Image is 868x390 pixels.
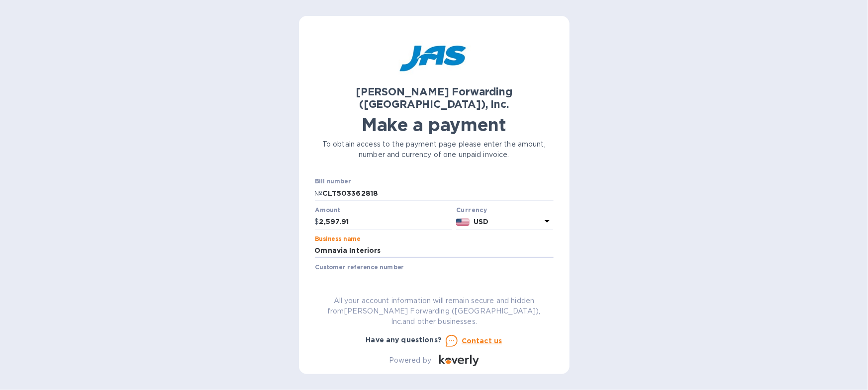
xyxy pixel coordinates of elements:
input: Enter business name [315,243,554,258]
p: № [315,188,323,199]
b: USD [474,218,488,226]
label: Business name [315,236,361,242]
h1: Make a payment [315,114,554,135]
img: USD [456,219,470,226]
input: Enter bill number [323,186,554,201]
p: Powered by [389,355,431,366]
label: Bill number [315,179,351,185]
p: All your account information will remain secure and hidden from [PERSON_NAME] Forwarding ([GEOGRA... [315,296,554,327]
b: Have any questions? [366,336,442,344]
p: To obtain access to the payment page please enter the amount, number and currency of one unpaid i... [315,139,554,160]
p: $ [315,217,319,227]
b: [PERSON_NAME] Forwarding ([GEOGRAPHIC_DATA]), Inc. [356,85,512,110]
label: Amount [315,207,340,213]
u: Contact us [462,337,502,345]
label: Customer reference number [315,265,404,271]
input: Enter customer reference number [315,272,554,287]
input: 0.00 [319,215,453,230]
b: Currency [456,206,487,214]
